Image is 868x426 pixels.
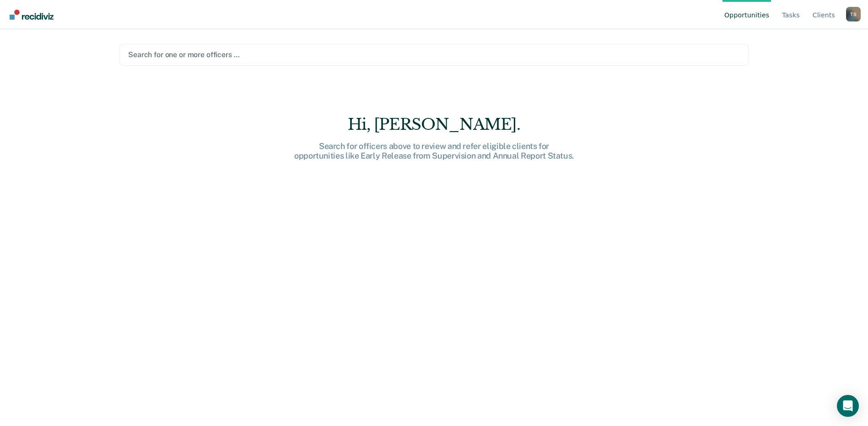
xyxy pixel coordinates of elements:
button: Profile dropdown button [846,7,861,21]
div: Search for officers above to review and refer eligible clients for opportunities like Early Relea... [288,141,581,161]
div: T S [846,7,861,21]
div: Open Intercom Messenger [837,395,859,417]
img: Recidiviz [10,10,54,20]
div: Hi, [PERSON_NAME]. [288,115,581,134]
